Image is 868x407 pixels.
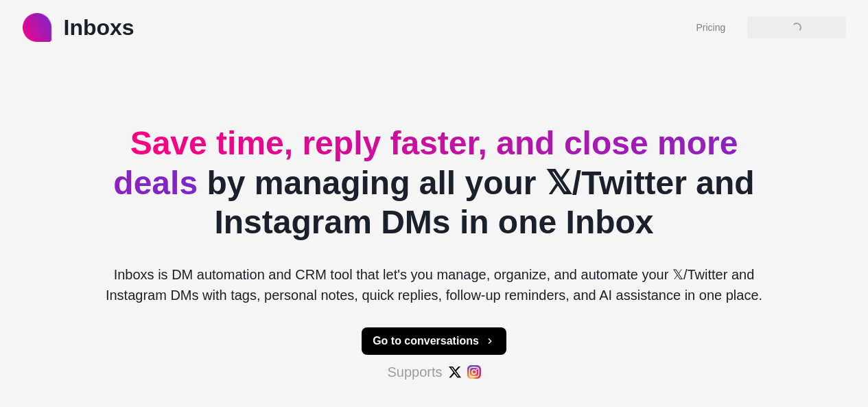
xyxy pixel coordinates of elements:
[64,11,134,44] p: Inboxs
[94,124,775,242] h2: by managing all your 𝕏/Twitter and Instagram DMs in one Inbox
[23,11,134,44] a: logoInboxs
[23,13,51,42] img: logo
[113,125,738,201] span: Save time, reply faster, and close more deals
[94,264,775,305] p: Inboxs is DM automation and CRM tool that let's you manage, organize, and automate your 𝕏/Twitter...
[467,365,481,379] img: #
[387,362,442,382] p: Supports
[696,21,725,35] a: Pricing
[448,365,462,379] img: #
[362,327,506,355] button: Go to conversations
